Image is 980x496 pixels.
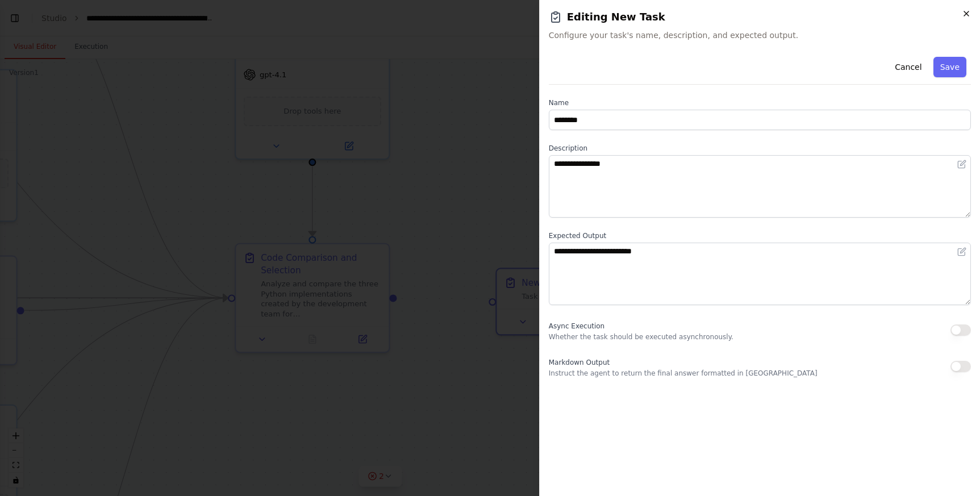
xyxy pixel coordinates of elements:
[549,98,971,107] label: Name
[955,245,969,259] button: Open in editor
[549,231,971,240] label: Expected Output
[933,57,966,77] button: Save
[549,369,818,378] p: Instruct the agent to return the final answer formatted in [GEOGRAPHIC_DATA]
[549,9,971,25] h2: Editing New Task
[955,157,969,171] button: Open in editor
[549,359,610,366] span: Markdown Output
[549,144,971,153] label: Description
[549,30,971,41] span: Configure your task's name, description, and expected output.
[888,57,928,77] button: Cancel
[549,322,604,330] span: Async Execution
[549,332,733,341] p: Whether the task should be executed asynchronously.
